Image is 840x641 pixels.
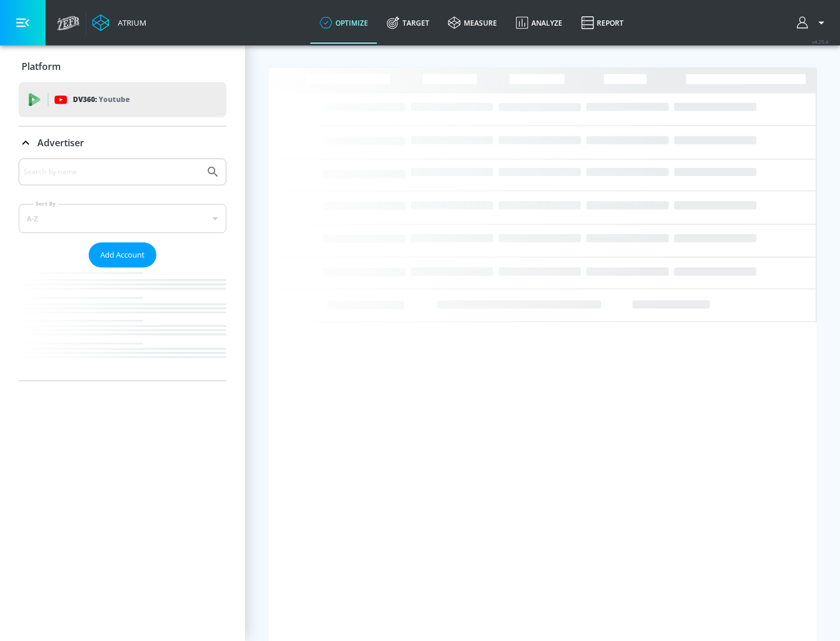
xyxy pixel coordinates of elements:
[506,2,572,44] a: Analyze
[100,248,145,262] span: Add Account
[22,60,61,73] p: Platform
[572,2,633,44] a: Report
[37,136,84,149] p: Advertiser
[377,2,439,44] a: Target
[439,2,506,44] a: measure
[19,159,226,381] div: Advertiser
[73,93,129,106] p: DV360:
[19,267,226,381] nav: list of Advertiser
[19,126,226,159] div: Advertiser
[812,38,828,45] span: v 4.25.4
[310,2,377,44] a: optimize
[23,164,200,179] input: Search by name
[33,200,58,207] label: Sort By
[113,17,146,28] div: Atrium
[92,14,146,31] a: Atrium
[19,82,226,117] div: DV360: Youtube
[89,242,156,267] button: Add Account
[19,50,226,83] div: Platform
[99,93,129,105] p: Youtube
[19,204,226,233] div: A-Z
